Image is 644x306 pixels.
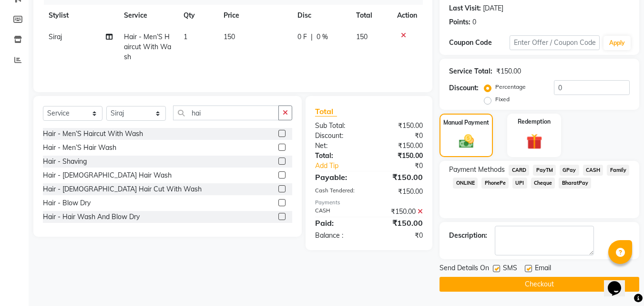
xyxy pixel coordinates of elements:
[443,118,489,127] label: Manual Payment
[43,198,91,208] div: Hair - Blow Dry
[317,32,328,42] span: 0 %
[391,5,423,26] th: Action
[308,131,369,141] div: Discount:
[481,178,509,189] span: PhonePe
[453,178,478,189] span: ONLINE
[43,5,118,26] th: Stylist
[369,171,430,183] div: ₹150.00
[449,66,492,76] div: Service Total:
[583,165,603,176] span: CASH
[449,165,505,175] span: Payment Methods
[531,178,555,189] span: Cheque
[449,83,479,93] div: Discount:
[449,3,481,13] div: Last Visit:
[124,32,171,61] span: Hair - Men’S Haircut With Wash
[43,129,143,139] div: Hair - Men’S Haircut With Wash
[297,32,307,42] span: 0 F
[308,121,369,131] div: Sub Total:
[173,106,279,120] input: Search or Scan
[449,17,470,27] div: Points:
[518,117,551,126] label: Redemption
[369,207,430,217] div: ₹150.00
[184,32,187,41] span: 1
[603,36,631,50] button: Apply
[308,141,369,151] div: Net:
[43,170,172,180] div: Hair - [DEMOGRAPHIC_DATA] Hair Wash
[449,231,487,241] div: Description:
[308,161,379,171] a: Add Tip
[118,5,178,26] th: Service
[503,263,517,275] span: SMS
[369,217,430,229] div: ₹150.00
[43,143,116,153] div: Hair - Men’S Hair Wash
[43,212,140,222] div: Hair - Hair Wash And Blow Dry
[607,165,629,176] span: Family
[533,165,556,176] span: PayTM
[369,231,430,241] div: ₹0
[495,95,510,104] label: Fixed
[308,151,369,161] div: Total:
[308,207,369,217] div: CASH
[512,178,527,189] span: UPI
[350,5,392,26] th: Total
[379,161,430,171] div: ₹0
[49,32,62,41] span: Siraj
[218,5,292,26] th: Price
[315,199,423,207] div: Payments
[43,184,202,194] div: Hair - [DEMOGRAPHIC_DATA] Hair Cut With Wash
[604,268,634,296] iframe: chat widget
[369,121,430,131] div: ₹150.00
[559,178,591,189] span: BharatPay
[454,133,479,150] img: _cash.svg
[315,106,337,116] span: Total
[356,32,368,41] span: 150
[509,165,529,176] span: CARD
[560,165,579,176] span: GPay
[308,217,369,229] div: Paid:
[43,157,87,167] div: Hair - Shaving
[472,17,476,27] div: 0
[496,66,521,76] div: ₹150.00
[521,132,547,151] img: _gift.svg
[308,231,369,241] div: Balance :
[369,141,430,151] div: ₹150.00
[440,263,489,275] span: Send Details On
[308,187,369,197] div: Cash Tendered:
[292,5,350,26] th: Disc
[369,151,430,161] div: ₹150.00
[369,131,430,141] div: ₹0
[495,83,526,91] label: Percentage
[178,5,218,26] th: Qty
[510,35,600,50] input: Enter Offer / Coupon Code
[224,32,235,41] span: 150
[449,38,509,48] div: Coupon Code
[535,263,551,275] span: Email
[440,277,639,292] button: Checkout
[369,187,430,197] div: ₹150.00
[483,3,503,13] div: [DATE]
[311,32,313,42] span: |
[308,171,369,183] div: Payable:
